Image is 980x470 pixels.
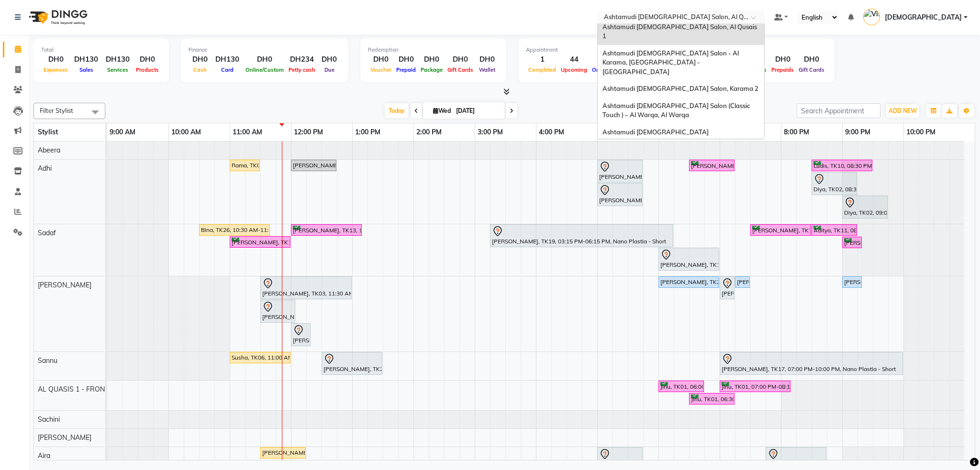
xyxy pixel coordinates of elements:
[38,128,58,136] span: Stylist
[751,226,810,235] div: [PERSON_NAME], TK11, 07:30 PM-08:30 PM, Hydra Facial
[886,104,919,118] button: ADD NEW
[445,54,476,65] div: DH0
[598,185,642,205] div: [PERSON_NAME], TK08, 05:00 PM-05:45 PM, Classic Pedicure
[189,46,341,54] div: Finance
[292,325,310,345] div: [PERSON_NAME], TK09, 12:00 PM-12:20 PM, [PERSON_NAME]/Face Bleach
[318,54,341,65] div: DH0
[797,103,880,118] input: Search Appointment
[590,54,617,65] div: 7
[590,66,617,73] span: Ongoing
[353,125,383,139] a: 1:00 PM
[189,54,212,65] div: DH0
[243,66,286,73] span: Online/Custom
[598,161,642,181] div: [PERSON_NAME], TK08, 05:00 PM-05:45 PM, Classic Manicure
[286,66,318,73] span: Petty cash
[292,226,361,235] div: [PERSON_NAME], TK13, 12:00 PM-01:10 PM, Roots Color - Schwarzkopf/L’Oréal
[813,226,856,235] div: Aditya, TK11, 08:30 PM-09:15 PM, Hair Spa Schwarkopf/Loreal/Keratin - Short
[598,448,642,469] div: adheena, TK12, 05:00 PM-05:45 PM, Classic Pedicure
[602,128,739,145] span: Ashtamudi [DEMOGRAPHIC_DATA] [GEOGRAPHIC_DATA], [GEOGRAPHIC_DATA]
[261,278,351,298] div: [PERSON_NAME], TK03, 11:30 AM-01:00 PM, Hydra Facial with Brightening
[659,278,718,286] div: [PERSON_NAME], TK24, 06:00 PM-07:00 PM, Hydra Facial
[690,394,734,404] div: Jinu, TK01, 06:30 PM-07:15 PM, Classic Pedicure
[191,66,209,73] span: Cash
[134,54,161,65] div: DH0
[38,451,50,460] span: Aira
[597,23,765,139] ng-dropdown-panel: Options list
[659,382,703,391] div: Jinu, TK01, 06:00 PM-06:45 PM, Classic Manicure
[813,174,856,194] div: Diya, TK02, 08:30 PM-09:15 PM, Classic Manicure
[38,281,91,289] span: [PERSON_NAME]
[291,125,325,139] a: 12:00 PM
[38,415,60,424] span: Sachini
[105,66,131,73] span: Services
[491,226,672,246] div: [PERSON_NAME], TK19, 03:15 PM-06:15 PM, Nano Plastia - Short
[169,125,203,139] a: 10:00 AM
[368,54,394,65] div: DH0
[843,278,861,286] div: [PERSON_NAME], TK18, 09:00 PM-09:20 PM, Eyebrow Threading
[526,46,645,54] div: Appointment
[904,125,938,139] a: 10:00 PM
[602,85,758,92] span: Ashtamudi [DEMOGRAPHIC_DATA] Salon, Karama 2
[38,433,91,442] span: [PERSON_NAME]
[453,104,501,118] input: 2025-09-03
[813,161,871,170] div: Ludis, TK10, 08:30 PM-09:30 PM, Relaxing Massage
[243,54,286,65] div: DH0
[796,66,827,73] span: Gift Cards
[286,54,318,65] div: DH234
[526,66,558,73] span: Completed
[38,356,57,365] span: Sannu
[767,448,825,469] div: Diya, TK02, 07:45 PM-08:45 PM, Wash & Blow Dry - Medium hair
[721,382,790,391] div: Jinu, TK01, 07:00 PM-08:10 PM, Roots Color - [MEDICAL_DATA] Free
[558,54,590,65] div: 44
[261,448,305,457] div: [PERSON_NAME], TK13, 11:30 AM-12:15 PM, Classic Pedicure
[38,385,134,393] span: AL QUASIS 1 - FRONT OFFICE
[41,66,70,73] span: Expenses
[602,49,740,76] span: Ashtamudi [DEMOGRAPHIC_DATA] Salon - Al Karama, [GEOGRAPHIC_DATA] -[GEOGRAPHIC_DATA]
[843,238,861,247] div: [PERSON_NAME], TK11, 09:00 PM-09:20 PM, Eyebrow Threading
[200,226,269,234] div: Bina, TK26, 10:30 AM-11:40 AM, Roots Color - [MEDICAL_DATA] Free
[231,353,290,362] div: Susha, TK06, 11:00 AM-12:00 PM, Creative Hair Cut
[843,125,873,139] a: 9:00 PM
[477,66,498,73] span: Wallet
[40,107,73,114] span: Filter Stylist
[476,54,499,65] div: DH0
[394,66,418,73] span: Prepaid
[368,46,499,54] div: Redemption
[231,238,290,247] div: [PERSON_NAME], TK13, 11:00 AM-12:00 PM, Creative Hair Cut
[863,9,880,25] img: Vishnu
[107,125,138,139] a: 9:00 AM
[219,66,236,73] span: Card
[77,66,96,73] span: Sales
[769,66,796,73] span: Prepaids
[292,161,335,170] div: [PERSON_NAME], TK29, 12:00 PM-12:45 PM, Classic Pedicure
[558,66,590,73] span: Upcoming
[230,125,265,139] a: 11:00 AM
[231,161,259,170] div: Rama, TK07, 11:00 AM-11:30 AM, Classic Pedicure
[526,54,558,65] div: 1
[690,161,734,170] div: [PERSON_NAME] me, TK25, 06:30 PM-07:15 PM, Classic Manicure
[781,125,812,139] a: 8:00 PM
[212,54,243,65] div: DH130
[843,197,887,217] div: Diya, TK02, 09:00 PM-09:45 PM, Classic Pedicure
[24,4,90,31] img: logo
[418,66,445,73] span: Package
[414,125,444,139] a: 2:00 PM
[721,353,902,373] div: [PERSON_NAME], TK17, 07:00 PM-10:00 PM, Nano Plastia - Short
[102,54,134,65] div: DH130
[889,107,917,114] span: ADD NEW
[134,66,161,73] span: Products
[394,54,418,65] div: DH0
[602,102,751,119] span: Ashtamudi [DEMOGRAPHIC_DATA] Salon (Classic Touch ) – Al Warqa, Al Warqa
[41,54,70,65] div: DH0
[261,301,294,321] div: [PERSON_NAME], TK09, 11:30 AM-12:05 PM, Clean up
[323,353,381,373] div: [PERSON_NAME], TK22, 12:30 PM-01:30 PM, Creative Hair Cut
[736,278,749,286] div: [PERSON_NAME], TK24, 07:15 PM-07:30 PM, [GEOGRAPHIC_DATA] Threading
[445,66,476,73] span: Gift Cards
[385,103,409,118] span: Today
[536,125,567,139] a: 4:00 PM
[38,146,60,154] span: Abeera
[418,54,445,65] div: DH0
[38,229,56,237] span: Sadaf
[721,278,734,298] div: [PERSON_NAME], TK19, 07:00 PM-07:15 PM, Under Arms Waxing
[70,54,102,65] div: DH130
